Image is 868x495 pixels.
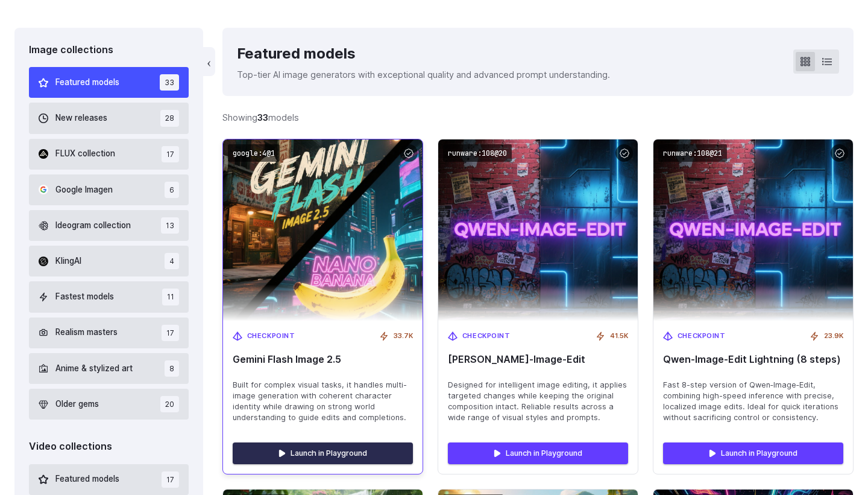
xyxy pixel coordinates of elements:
span: Older gems [55,398,99,411]
span: 41.5K [610,331,628,342]
img: Qwen‑Image‑Edit Lightning (8 steps) [653,139,853,321]
span: Fast 8-step version of Qwen‑Image‑Edit, combining high-speed inference with precise, localized im... [663,380,843,423]
a: Launch in Playground [663,442,843,464]
button: Fastest models 11 [29,281,189,312]
span: 33.7K [394,331,413,342]
span: 33 [160,74,179,91]
code: runware:108@20 [443,144,512,162]
code: google:4@1 [228,144,280,162]
a: Launch in Playground [448,442,628,464]
span: 28 [160,110,179,126]
button: Google Imagen 6 [29,174,189,205]
button: FLUX collection 17 [29,139,189,170]
span: 20 [160,396,179,412]
button: Ideogram collection 13 [29,210,189,241]
button: Featured models 33 [29,67,189,98]
span: Built for complex visual tasks, it handles multi-image generation with coherent character identit... [233,380,413,423]
img: Qwen‑Image‑Edit [438,139,638,321]
span: Anime & stylized art [55,362,133,375]
span: Ideogram collection [55,219,131,232]
span: 17 [162,471,179,488]
span: Designed for intelligent image editing, it applies targeted changes while keeping the original co... [448,380,628,423]
span: 6 [165,182,179,198]
div: Showing models [222,110,299,124]
button: Featured models 17 [29,464,189,495]
span: KlingAI [55,255,81,268]
button: KlingAI 4 [29,246,189,276]
button: ‹ [203,47,215,76]
span: Checkpoint [678,331,726,342]
span: 4 [165,253,179,269]
span: FLUX collection [55,147,115,161]
span: Checkpoint [462,331,511,342]
span: Google Imagen [55,184,113,197]
span: 23.9K [824,331,843,342]
div: Image collections [29,42,189,58]
span: Featured models [55,473,119,486]
a: Launch in Playground [233,442,413,464]
span: 13 [161,217,179,234]
span: Gemini Flash Image 2.5 [233,354,413,365]
span: Qwen‑Image‑Edit Lightning (8 steps) [663,354,843,365]
span: [PERSON_NAME]‑Image‑Edit [448,354,628,365]
button: Realism masters 17 [29,318,189,348]
span: Realism masters [55,326,118,339]
span: New releases [55,112,107,125]
p: Top-tier AI image generators with exceptional quality and advanced prompt understanding. [237,68,610,81]
span: 11 [162,289,179,305]
code: runware:108@21 [658,144,727,162]
span: 17 [162,325,179,341]
strong: 33 [257,112,268,123]
span: 17 [162,146,179,162]
span: Checkpoint [247,331,295,342]
button: New releases 28 [29,103,189,133]
span: Featured models [55,76,119,89]
div: Featured models [237,42,610,65]
span: 8 [165,360,179,377]
button: Older gems 20 [29,389,189,420]
img: Gemini Flash Image 2.5 [213,130,432,330]
button: Anime & stylized art 8 [29,353,189,384]
span: Fastest models [55,290,114,304]
div: Video collections [29,439,189,455]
